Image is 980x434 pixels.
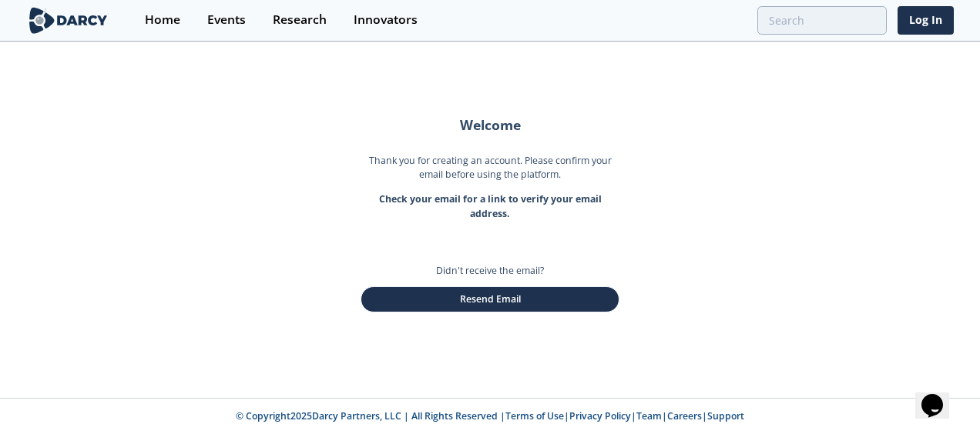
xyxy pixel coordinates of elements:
button: Resend Email [361,286,619,312]
div: Home [145,14,180,26]
a: Log In [898,6,954,35]
a: Privacy Policy [569,409,631,422]
div: Innovators [354,14,418,26]
p: Didn't receive the email? [436,264,544,278]
input: Advanced Search [757,6,887,35]
strong: Check your email for a link to verify your email address. [379,192,602,219]
img: logo-wide.svg [26,7,110,34]
div: Events [207,14,246,26]
a: Team [636,409,662,422]
p: © Copyright 2025 Darcy Partners, LLC | All Rights Reserved | | | | | [117,409,863,423]
a: Careers [667,409,702,422]
div: Research [273,14,327,26]
iframe: chat widget [915,372,965,419]
a: Terms of Use [505,409,564,422]
h2: Welcome [361,119,619,132]
a: Support [707,409,744,422]
p: Thank you for creating an account. Please confirm your email before using the platform. [361,154,619,193]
